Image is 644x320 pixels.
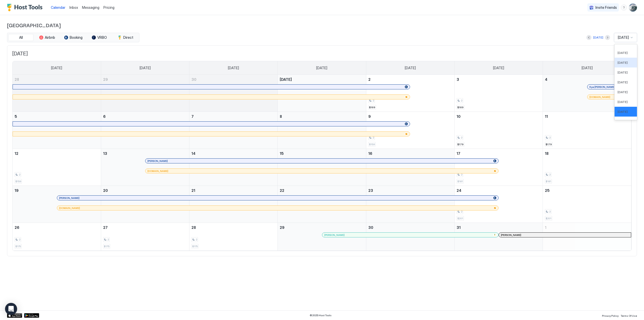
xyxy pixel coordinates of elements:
[69,5,78,10] span: Inbox
[59,206,496,210] div: [DOMAIN_NAME]
[454,149,543,186] td: October 17, 2025
[577,61,598,75] a: Saturday
[69,5,78,10] a: Inbox
[280,225,285,230] span: 29
[592,34,604,41] button: [DATE]
[196,238,197,241] span: 2
[618,80,628,84] span: [DATE]
[405,66,416,70] span: [DATE]
[457,217,463,220] span: $201
[19,173,20,176] span: 2
[97,35,107,40] span: VRBO
[549,136,551,139] span: 2
[546,180,551,183] span: $181
[13,112,101,149] td: October 5, 2025
[586,35,591,40] button: Previous month
[101,149,189,186] td: October 13, 2025
[545,77,547,82] span: 4
[461,173,462,176] span: 2
[546,217,551,220] span: $201
[278,75,366,112] td: October 1, 2025
[549,173,551,176] span: 2
[103,77,108,82] span: 29
[189,223,278,251] td: October 28, 2025
[7,21,637,29] span: [GEOGRAPHIC_DATA]
[103,151,107,156] span: 13
[373,99,374,102] span: 2
[103,225,108,230] span: 27
[543,223,631,232] a: November 1, 2025
[455,186,543,195] a: October 24, 2025
[191,114,194,119] span: 7
[101,223,189,251] td: October 27, 2025
[103,114,106,119] span: 6
[101,75,189,112] td: September 29, 2025
[461,136,462,139] span: 2
[311,61,332,75] a: Wednesday
[457,225,461,230] span: 31
[366,75,454,84] a: October 2, 2025
[51,5,65,10] span: Calendar
[278,149,366,186] td: October 15, 2025
[82,5,99,10] a: Messaging
[543,223,631,251] td: November 1, 2025
[61,34,86,41] button: Booking
[589,95,610,99] span: [DOMAIN_NAME]
[101,112,189,121] a: October 6, 2025
[101,186,189,195] a: October 20, 2025
[545,225,546,230] span: 1
[24,313,39,318] div: Google Play Store
[19,238,20,241] span: 2
[280,151,284,156] span: 15
[366,149,454,186] td: October 16, 2025
[82,5,99,10] span: Messaging
[191,151,195,156] span: 14
[368,188,373,193] span: 23
[629,4,637,12] div: User profile
[280,114,282,119] span: 8
[324,233,496,237] div: [PERSON_NAME]
[589,95,629,99] div: [DOMAIN_NAME]
[618,35,629,40] span: [DATE]
[493,66,504,70] span: [DATE]
[457,114,461,119] span: 10
[455,223,543,232] a: October 31, 2025
[59,196,79,200] span: [PERSON_NAME]
[280,77,292,82] span: [DATE]
[51,5,65,10] a: Calendar
[13,223,101,251] td: October 26, 2025
[457,188,461,193] span: 24
[602,314,619,317] span: Privacy Policy
[147,159,168,163] span: [PERSON_NAME]
[15,151,18,156] span: 12
[107,238,109,241] span: 2
[618,70,628,74] span: [DATE]
[147,169,168,173] span: [DOMAIN_NAME]
[595,5,617,10] span: Invite Friends
[618,51,628,55] span: [DATE]
[455,75,543,84] a: October 3, 2025
[15,180,21,183] span: $159
[15,245,21,248] span: $175
[13,75,101,112] td: September 28, 2025
[189,112,278,149] td: October 7, 2025
[280,188,284,193] span: 22
[45,35,55,40] span: Airbnb
[19,35,23,40] span: All
[7,313,22,318] div: App Store
[366,223,454,232] a: October 30, 2025
[366,112,454,149] td: October 9, 2025
[589,85,629,89] div: Kye [PERSON_NAME]
[70,35,83,40] span: Booking
[621,313,637,318] a: Terms Of Use
[278,186,366,223] td: October 22, 2025
[101,223,189,232] a: October 27, 2025
[366,186,454,223] td: October 23, 2025
[366,149,454,158] a: October 16, 2025
[457,77,459,82] span: 3
[457,106,464,109] span: $169
[455,149,543,158] a: October 17, 2025
[366,223,454,251] td: October 30, 2025
[324,233,345,237] span: [PERSON_NAME]
[278,112,366,121] a: October 8, 2025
